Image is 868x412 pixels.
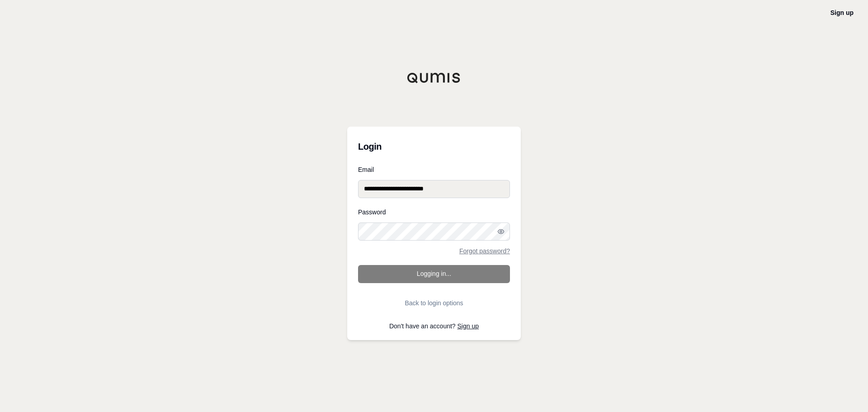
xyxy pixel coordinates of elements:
[459,248,510,254] a: Forgot password?
[407,72,461,83] img: Qumis
[458,322,479,330] a: Sign up
[358,294,510,312] button: Back to login options
[830,9,854,16] a: Sign up
[358,166,510,173] label: Email
[358,137,510,156] h3: Login
[358,323,510,329] p: Don't have an account?
[358,209,510,215] label: Password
